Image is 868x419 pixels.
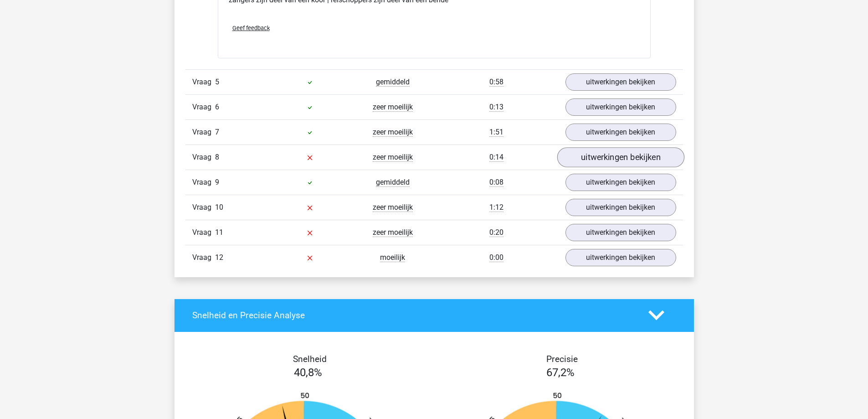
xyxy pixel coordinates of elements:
span: Vraag [192,152,215,163]
span: 0:13 [489,103,503,112]
span: gemiddeld [376,178,410,187]
span: 10 [215,203,223,212]
a: uitwerkingen bekijken [565,98,676,116]
span: 0:14 [489,153,503,162]
span: 0:08 [489,178,503,187]
a: uitwerkingen bekijken [565,174,676,191]
span: 1:12 [489,203,503,212]
span: 40,8% [294,366,322,379]
span: Vraag [192,252,215,263]
span: 11 [215,228,223,237]
span: gemiddeld [376,78,410,87]
span: 8 [215,153,219,161]
span: 6 [215,103,219,111]
span: Vraag [192,102,215,113]
span: 1:51 [489,128,503,137]
h4: Snelheid en Precisie Analyse [192,310,635,321]
span: zeer moeilijk [373,128,413,137]
span: Vraag [192,77,215,88]
span: 0:20 [489,228,503,237]
span: 7 [215,128,219,136]
span: zeer moeilijk [373,103,413,112]
span: Geef feedback [232,25,270,31]
span: 5 [215,78,219,86]
span: 12 [215,253,223,262]
a: uitwerkingen bekijken [565,224,676,241]
h4: Precisie [445,354,680,364]
a: uitwerkingen bekijken [565,249,676,266]
span: zeer moeilijk [373,203,413,212]
a: uitwerkingen bekijken [565,124,676,141]
span: moeilijk [380,253,405,262]
span: Vraag [192,202,215,213]
span: Vraag [192,227,215,238]
span: zeer moeilijk [373,228,413,237]
span: Vraag [192,127,215,138]
a: uitwerkingen bekijken [565,73,676,91]
h4: Snelheid [192,354,427,364]
span: 67,2% [546,366,575,379]
span: 9 [215,178,219,186]
span: 0:58 [489,78,503,87]
a: uitwerkingen bekijken [565,199,676,216]
span: 0:00 [489,253,503,262]
span: zeer moeilijk [373,153,413,162]
a: uitwerkingen bekijken [557,147,684,167]
span: Vraag [192,177,215,188]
